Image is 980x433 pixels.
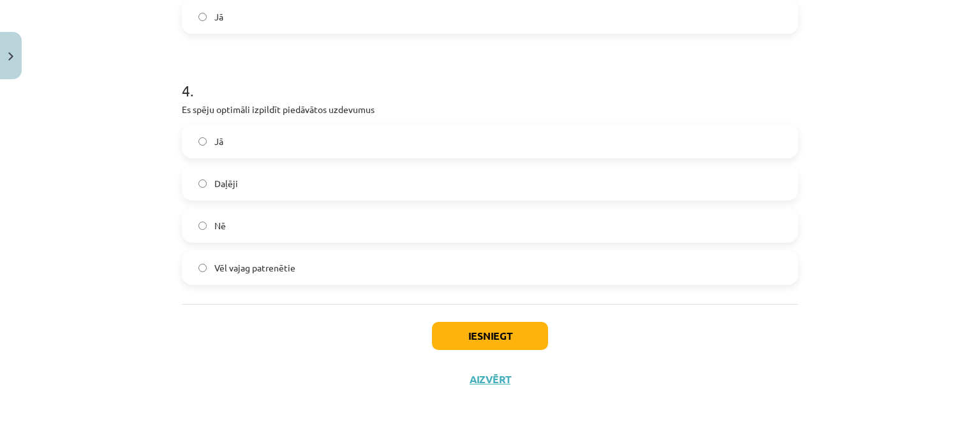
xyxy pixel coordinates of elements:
input: Daļēji [198,179,207,188]
input: Jā [198,137,207,146]
p: Es spēju optimāli izpildīt piedāvātos uzdevumus [182,103,798,116]
input: Vēl vajag patrenētie [198,264,207,272]
h1: 4 . [182,59,798,99]
input: Jā [198,13,207,21]
input: Nē [198,222,207,230]
button: Aizvērt [466,373,514,386]
span: Daļēji [214,177,238,190]
span: Nē [214,219,226,232]
button: Iesniegt [432,322,548,350]
img: icon-close-lesson-0947bae3869378f0d4975bcd49f059093ad1ed9edebbc8119c70593378902aed.svg [8,52,13,61]
span: Vēl vajag patrenētie [214,261,295,275]
span: Jā [214,10,223,24]
span: Jā [214,135,223,148]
